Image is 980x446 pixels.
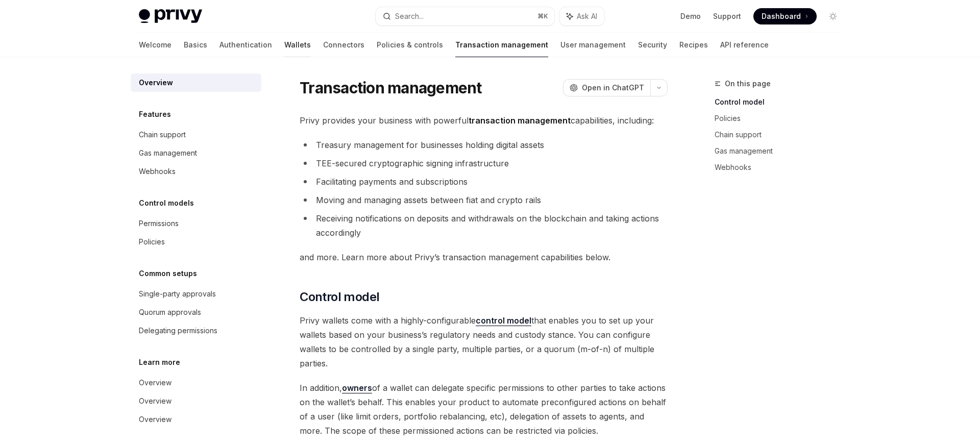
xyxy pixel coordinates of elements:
[131,321,261,340] a: Delegating permissions
[139,77,173,89] div: Overview
[577,11,597,21] span: Ask AI
[131,144,261,162] a: Gas management
[713,11,741,21] a: Support
[469,115,571,126] strong: transaction management
[131,410,261,429] a: Overview
[139,413,171,426] div: Overview
[715,94,849,110] a: Control model
[476,315,531,326] strong: control model
[300,138,668,152] li: Treasury management for businesses holding digital assets
[300,193,668,207] li: Moving and managing assets between fiat and crypto rails
[131,374,261,392] a: Overview
[300,289,379,305] span: Control model
[139,377,171,389] div: Overview
[377,33,443,57] a: Policies & controls
[395,10,424,22] div: Search...
[131,162,261,181] a: Webhooks
[131,233,261,251] a: Policies
[139,147,197,159] div: Gas management
[720,33,769,57] a: API reference
[300,313,668,370] span: Privy wallets come with a highly-configurable that enables you to set up your wallets based on yo...
[139,267,197,280] h5: Common setups
[679,33,708,57] a: Recipes
[139,395,171,407] div: Overview
[560,33,626,57] a: User management
[300,250,668,264] span: and more. Learn more about Privy’s transaction management capabilities below.
[131,392,261,410] a: Overview
[455,33,548,57] a: Transaction management
[715,143,849,159] a: Gas management
[476,315,531,326] a: control model
[139,236,165,248] div: Policies
[131,303,261,321] a: Quorum approvals
[131,285,261,303] a: Single-party approvals
[131,73,261,92] a: Overview
[825,8,841,24] button: Toggle dark mode
[284,33,311,57] a: Wallets
[131,214,261,233] a: Permissions
[131,126,261,144] a: Chain support
[139,108,171,120] h5: Features
[582,83,644,93] span: Open in ChatGPT
[184,33,207,57] a: Basics
[559,7,604,26] button: Ask AI
[139,9,202,23] img: light logo
[762,11,801,21] span: Dashboard
[725,78,771,90] span: On this page
[139,306,201,318] div: Quorum approvals
[139,165,176,178] div: Webhooks
[139,288,216,300] div: Single-party approvals
[753,8,817,24] a: Dashboard
[139,217,179,230] div: Permissions
[300,381,668,438] span: In addition, of a wallet can delegate specific permissions to other parties to take actions on th...
[139,356,180,368] h5: Learn more
[680,11,701,21] a: Demo
[715,110,849,127] a: Policies
[300,175,668,189] li: Facilitating payments and subscriptions
[139,33,171,57] a: Welcome
[139,197,194,209] h5: Control models
[638,33,667,57] a: Security
[715,127,849,143] a: Chain support
[300,113,668,128] span: Privy provides your business with powerful capabilities, including:
[139,325,217,337] div: Delegating permissions
[715,159,849,176] a: Webhooks
[537,12,548,20] span: ⌘ K
[300,156,668,170] li: TEE-secured cryptographic signing infrastructure
[300,79,482,97] h1: Transaction management
[323,33,364,57] a: Connectors
[219,33,272,57] a: Authentication
[139,129,186,141] div: Chain support
[342,383,372,393] a: owners
[376,7,554,26] button: Search...⌘K
[300,211,668,240] li: Receiving notifications on deposits and withdrawals on the blockchain and taking actions accordingly
[563,79,650,96] button: Open in ChatGPT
